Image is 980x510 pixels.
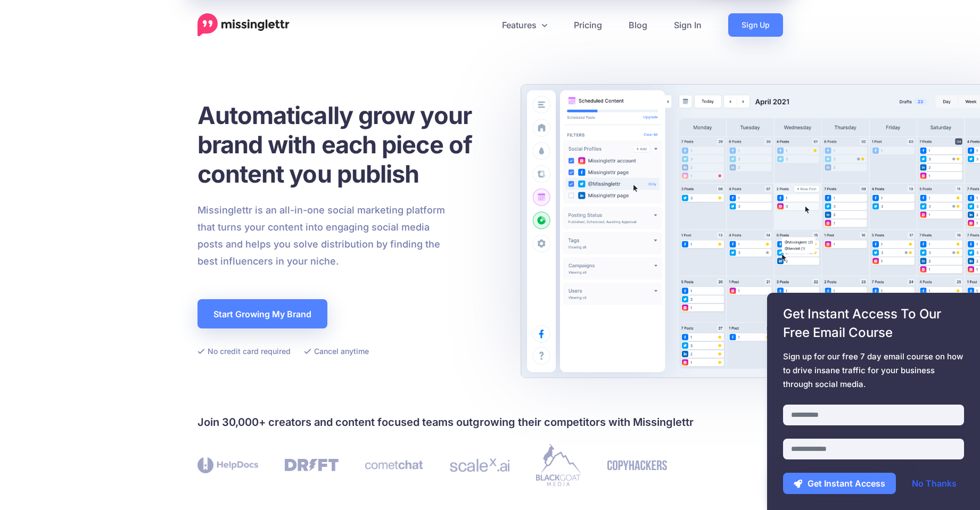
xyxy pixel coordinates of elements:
[561,13,615,37] a: Pricing
[783,305,964,342] span: Get Instant Access To Our Free Email Course
[197,414,783,431] h4: Join 30,000+ creators and content focused teams outgrowing their competitors with Missinglettr
[615,13,661,37] a: Blog
[304,344,369,358] li: Cancel anytime
[728,13,783,37] a: Sign Up
[197,344,291,358] li: No credit card required
[197,299,327,328] a: Start Growing My Brand
[197,202,446,270] p: Missinglettr is an all-in-one social marketing platform that turns your content into engaging soc...
[197,13,290,37] a: Home
[783,473,896,494] button: Get Instant Access
[489,13,561,37] a: Features
[661,13,715,37] a: Sign In
[197,101,498,188] h1: Automatically grow your brand with each piece of content you publish
[901,473,967,494] a: No Thanks
[783,350,964,391] span: Sign up for our free 7 day email course on how to drive insane traffic for your business through ...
